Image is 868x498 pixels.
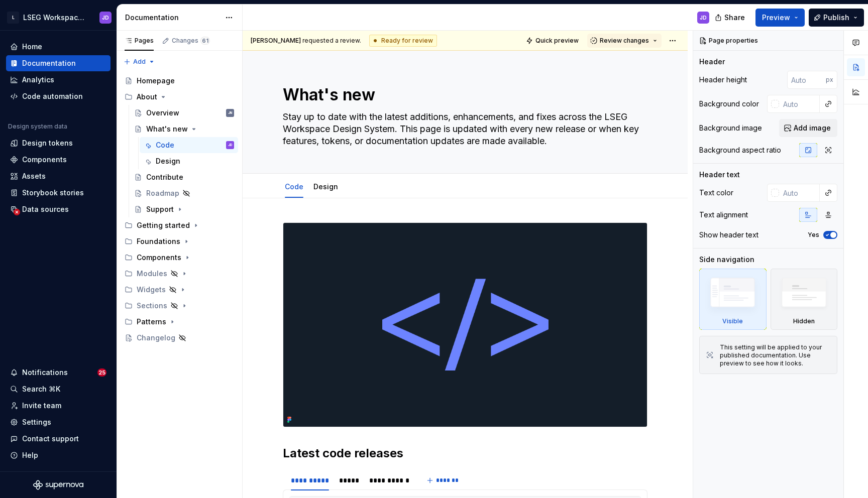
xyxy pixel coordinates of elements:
[146,188,179,198] div: Roadmap
[228,108,232,118] div: JN
[121,73,238,346] div: Page tree
[779,184,820,202] input: Auto
[710,9,751,27] button: Share
[699,75,747,85] div: Header height
[137,269,167,279] div: Modules
[137,236,180,246] div: Foundations
[6,152,111,168] a: Components
[121,330,238,346] a: Changelog
[6,88,111,104] a: Code automation
[313,182,338,191] a: Design
[146,204,174,214] div: Support
[121,233,238,250] div: Foundations
[146,172,183,182] div: Contribute
[523,34,583,48] button: Quick preview
[97,368,106,377] span: 25
[121,266,238,282] div: Modules
[137,76,175,86] div: Homepage
[724,13,745,23] span: Share
[281,176,307,197] div: Code
[102,14,109,22] div: JD
[121,55,158,69] button: Add
[137,220,190,230] div: Getting started
[720,343,831,367] div: This setting will be applied to your published documentation. Use preview to see how it looks.
[137,253,181,263] div: Components
[121,314,238,330] div: Patterns
[587,34,662,48] button: Review changes
[22,42,42,52] div: Home
[6,135,111,151] a: Design tokens
[722,317,743,325] div: Visible
[771,269,838,330] div: Hidden
[283,223,647,427] img: 680a1327-1419-493b-98f4-a78200f84eee.png
[809,9,864,27] button: Publish
[137,301,167,311] div: Sections
[699,188,733,198] div: Text color
[699,255,754,265] div: Side navigation
[156,156,180,166] div: Design
[22,204,69,214] div: Data sources
[130,185,238,201] a: Roadmap
[6,381,111,397] button: Search ⌘K
[699,123,762,133] div: Background image
[699,145,781,155] div: Background aspect ratio
[251,37,301,44] span: [PERSON_NAME]
[794,123,831,133] span: Add image
[125,13,220,23] div: Documentation
[2,7,115,28] button: LLSEG Workspace Design SystemJD
[22,384,60,394] div: Search ⌘K
[22,75,54,85] div: Analytics
[7,12,19,24] div: L
[130,169,238,185] a: Contribute
[700,14,707,22] div: JD
[137,285,166,295] div: Widgets
[309,176,342,197] div: Design
[281,109,645,149] textarea: Stay up to date with the latest additions, enhancements, and fixes across the LSEG Workspace Desi...
[6,185,111,201] a: Storybook stories
[200,37,210,45] span: 61
[251,37,361,45] span: requested a review.
[6,168,111,184] a: Assets
[6,447,111,463] button: Help
[121,217,238,233] div: Getting started
[130,105,238,121] a: OverviewJN
[6,201,111,217] a: Data sources
[146,108,179,118] div: Overview
[369,35,437,47] div: Ready for review
[156,140,174,150] div: Code
[22,138,73,148] div: Design tokens
[6,364,111,381] button: Notifications25
[121,89,238,105] div: About
[8,122,67,131] div: Design system data
[699,230,758,240] div: Show header text
[699,99,759,109] div: Background color
[22,91,83,101] div: Code automation
[172,37,210,45] div: Changes
[22,155,67,165] div: Components
[699,210,748,220] div: Text alignment
[808,231,819,239] label: Yes
[146,124,188,134] div: What's new
[22,171,46,181] div: Assets
[121,282,238,298] div: Widgets
[699,57,725,67] div: Header
[699,170,740,180] div: Header text
[137,92,157,102] div: About
[535,37,579,45] span: Quick preview
[787,71,826,89] input: Auto
[22,58,76,68] div: Documentation
[121,298,238,314] div: Sections
[285,182,303,191] a: Code
[137,317,166,327] div: Patterns
[130,201,238,217] a: Support
[22,417,51,427] div: Settings
[6,55,111,71] a: Documentation
[125,37,154,45] div: Pages
[22,450,38,460] div: Help
[6,72,111,88] a: Analytics
[779,95,820,113] input: Auto
[140,137,238,153] a: CodeJD
[23,13,87,23] div: LSEG Workspace Design System
[133,58,146,66] span: Add
[699,269,767,330] div: Visible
